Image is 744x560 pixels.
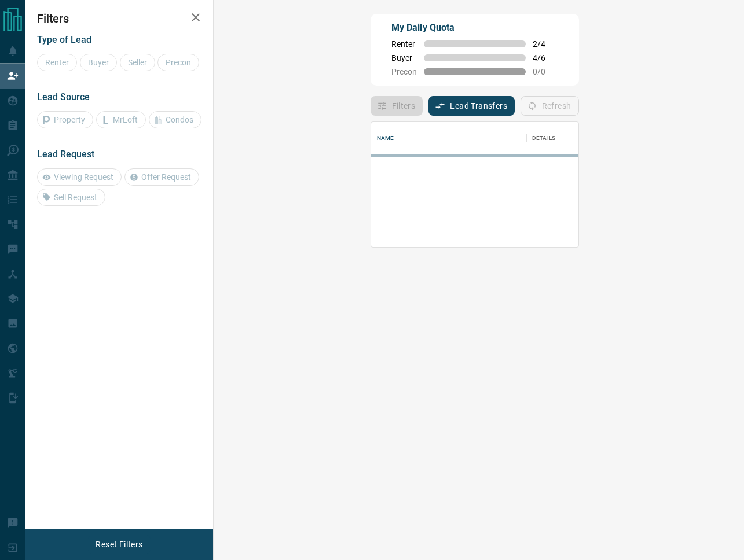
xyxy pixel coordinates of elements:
span: Lead Request [37,149,94,160]
span: Precon [391,67,417,76]
span: Buyer [391,53,417,62]
div: Details [532,122,555,154]
span: 4 / 6 [533,53,558,62]
span: Lead Source [37,91,90,102]
div: Name [371,122,527,154]
p: My Daily Quota [391,21,558,35]
span: Type of Lead [37,34,91,45]
div: Details [526,122,624,154]
span: 0 / 0 [533,67,558,76]
div: Name [377,122,394,154]
button: Lead Transfers [428,96,515,116]
button: Reset Filters [88,535,150,554]
span: Renter [391,39,417,49]
h2: Filters [37,12,201,25]
span: 2 / 4 [533,39,558,49]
